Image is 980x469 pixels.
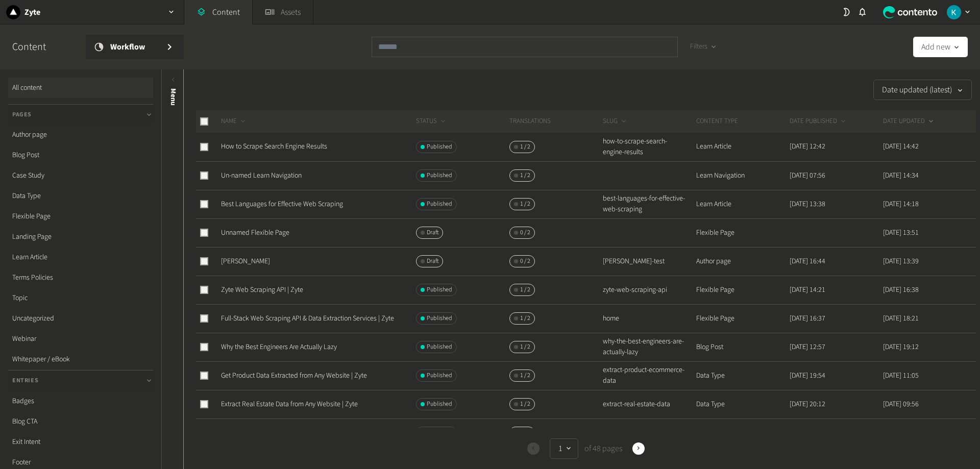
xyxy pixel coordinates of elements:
[520,342,530,352] span: 1 / 2
[790,170,825,181] time: [DATE] 07:56
[883,170,919,181] time: [DATE] 14:34
[790,199,825,209] time: [DATE] 13:38
[221,199,343,209] a: Best Languages for Effective Web Scraping
[790,141,825,152] time: [DATE] 12:42
[12,39,69,55] h2: Content
[883,342,919,352] time: [DATE] 19:12
[790,116,847,127] button: DATE PUBLISHED
[427,342,452,352] span: Published
[696,361,789,390] td: Data Type
[883,285,919,295] time: [DATE] 16:38
[8,349,153,369] a: Whitepaper / eBook
[602,390,696,418] td: extract-real-estate-data
[883,256,919,266] time: [DATE] 13:39
[221,399,358,409] a: Extract Real Estate Data from Any Website | Zyte
[221,371,367,381] a: Get Product Data Extracted from Any Website | Zyte
[8,267,153,288] a: Terms Policies
[520,371,530,380] span: 1 / 2
[427,371,452,380] span: Published
[602,333,696,361] td: why-the-best-engineers-are-actually-lazy
[602,247,696,276] td: [PERSON_NAME]-test
[520,314,530,323] span: 1 / 2
[602,133,696,161] td: how-to-scrape-search-engine-results
[221,170,302,181] a: Un-named Learn Navigation
[883,199,919,209] time: [DATE] 14:18
[790,285,825,295] time: [DATE] 14:21
[509,110,602,133] th: Translations
[883,116,935,127] button: DATE UPDATED
[221,141,327,152] a: How to Scrape Search Engine Results
[427,228,438,237] span: Draft
[696,304,789,333] td: Flexible Page
[86,35,184,59] a: Workflow
[221,228,289,238] a: Unnamed Flexible Page
[427,314,452,323] span: Published
[790,428,825,438] time: [DATE] 20:04
[696,110,789,133] th: CONTENT TYPE
[696,390,789,418] td: Data Type
[8,186,153,206] a: Data Type
[696,418,789,447] td: Data Type
[221,342,337,352] a: Why the Best Engineers Are Actually Lazy
[913,37,968,57] button: Add new
[696,247,789,276] td: Author page
[696,276,789,304] td: Flexible Page
[873,80,972,100] button: Date updated (latest)
[8,411,153,432] a: Blog CTA
[602,418,696,447] td: extract-social-media-data
[602,361,696,390] td: extract-product-ecommerce-data
[883,228,919,238] time: [DATE] 13:51
[221,313,394,324] a: Full-Stack Web Scraping API & Data Extraction Services | Zyte
[8,206,153,227] a: Flexible Page
[8,247,153,267] a: Learn Article
[790,342,825,352] time: [DATE] 12:57
[24,6,40,18] h2: Zyte
[690,41,707,52] span: Filters
[520,257,530,266] span: 0 / 2
[8,308,153,329] a: Uncategorized
[790,256,825,266] time: [DATE] 16:44
[221,285,303,295] a: Zyte Web Scraping API | Zyte
[602,190,696,218] td: best-languages-for-effective-web-scraping
[883,313,919,324] time: [DATE] 18:21
[696,161,789,190] td: Learn Navigation
[427,257,438,266] span: Draft
[8,145,153,165] a: Blog Post
[110,41,157,53] span: Workflow
[427,142,452,152] span: Published
[12,376,38,385] span: Entries
[947,5,961,19] img: Karlo Jedud
[8,391,153,411] a: Badges
[883,428,919,438] time: [DATE] 09:52
[790,399,825,409] time: [DATE] 20:12
[602,304,696,333] td: home
[790,371,825,381] time: [DATE] 19:54
[520,228,530,237] span: 0 / 2
[520,285,530,294] span: 1 / 2
[883,371,919,381] time: [DATE] 11:05
[520,200,530,209] span: 1 / 2
[427,285,452,294] span: Published
[221,116,247,127] button: NAME
[8,78,153,98] a: All content
[520,142,530,152] span: 1 / 2
[603,116,628,127] button: SLUG
[427,200,452,209] span: Published
[427,400,452,409] span: Published
[8,165,153,186] a: Case Study
[883,141,919,152] time: [DATE] 14:42
[8,329,153,349] a: Webinar
[696,133,789,161] td: Learn Article
[696,190,789,218] td: Learn Article
[790,313,825,324] time: [DATE] 16:37
[582,442,622,455] span: of 48 pages
[168,88,179,106] span: Menu
[8,432,153,452] a: Exit Intent
[682,37,725,57] button: Filters
[550,438,578,459] button: 1
[602,276,696,304] td: zyte-web-scraping-api
[520,171,530,180] span: 1 / 2
[6,5,20,19] img: Zyte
